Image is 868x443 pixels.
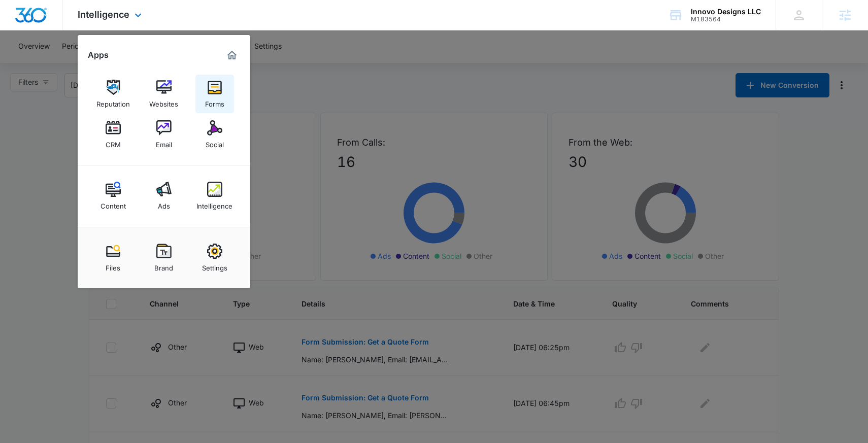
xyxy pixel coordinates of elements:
a: Websites [145,75,183,113]
div: Reputation [96,95,130,108]
div: Settings [202,259,227,272]
span: Intelligence [78,9,129,20]
a: Forms [195,75,234,113]
div: Social [206,135,224,149]
a: Brand [145,238,183,277]
a: Ads [145,177,183,215]
a: CRM [94,115,132,154]
div: Email [156,135,172,149]
div: account name [691,8,761,16]
div: CRM [106,135,121,149]
a: Intelligence [195,177,234,215]
div: account id [691,16,761,23]
div: Intelligence [196,197,232,210]
div: Ads [158,197,170,210]
div: Forms [205,95,224,108]
h2: Apps [88,50,109,60]
div: Websites [149,95,178,108]
div: Content [101,197,126,210]
div: Brand [154,259,173,272]
a: Content [94,177,132,215]
a: Reputation [94,75,132,113]
a: Email [145,115,183,154]
a: Files [94,238,132,277]
a: Social [195,115,234,154]
div: Files [106,259,120,272]
a: Settings [195,238,234,277]
a: Marketing 360® Dashboard [224,47,240,63]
